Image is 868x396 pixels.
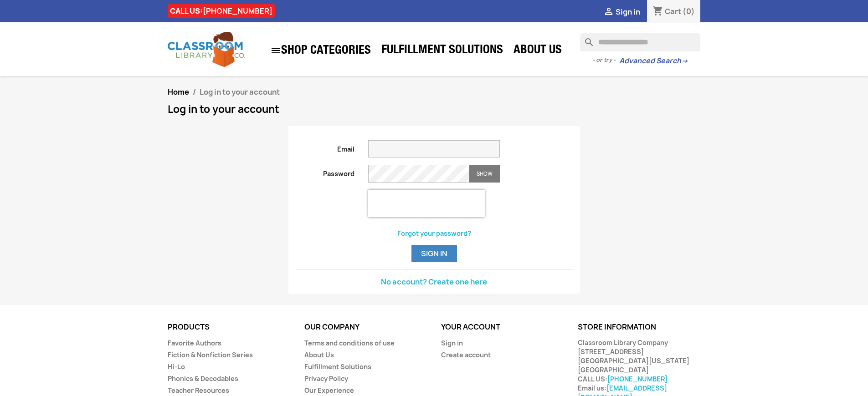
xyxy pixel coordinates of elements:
[397,229,471,238] a: Forgot your password?
[681,56,688,66] span: →
[683,6,695,16] span: (0)
[168,362,185,371] a: Hi-Lo
[592,56,619,65] span: - or try -
[411,245,457,262] button: Sign in
[603,7,640,17] a:  Sign in
[266,41,375,61] a: SHOP CATEGORIES
[168,350,253,359] a: Fiction & Nonfiction Series
[580,33,700,51] input: Search
[368,190,485,217] iframe: reCAPTCHA
[619,56,688,66] a: Advanced Search→
[607,375,668,383] a: [PHONE_NUMBER]
[381,277,487,287] a: No account? Create one here
[441,339,463,347] a: Sign in
[304,374,348,383] a: Privacy Policy
[168,104,701,115] h1: Log in to your account
[368,165,469,183] input: Password input
[441,350,491,359] a: Create account
[665,6,681,16] span: Cart
[168,4,275,18] div: CALL US:
[168,87,189,97] a: Home
[270,45,281,56] i: 
[603,7,614,18] i: 
[168,339,221,347] a: Favorite Authors
[469,165,500,183] button: Show
[509,42,566,60] a: About Us
[304,350,334,359] a: About Us
[304,386,354,395] a: Our Experience
[377,42,508,60] a: Fulfillment Solutions
[168,323,291,331] p: Products
[200,87,280,97] span: Log in to your account
[304,362,371,371] a: Fulfillment Solutions
[304,339,395,347] a: Terms and conditions of use
[203,6,272,16] a: [PHONE_NUMBER]
[441,322,500,332] a: Your account
[652,6,663,17] i: shopping_cart
[168,32,245,67] img: Classroom Library Company
[580,33,591,44] i: search
[304,323,427,331] p: Our company
[289,140,362,154] label: Email
[578,323,701,331] p: Store information
[616,7,640,17] span: Sign in
[289,165,362,178] label: Password
[168,374,238,383] a: Phonics & Decodables
[168,386,229,395] a: Teacher Resources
